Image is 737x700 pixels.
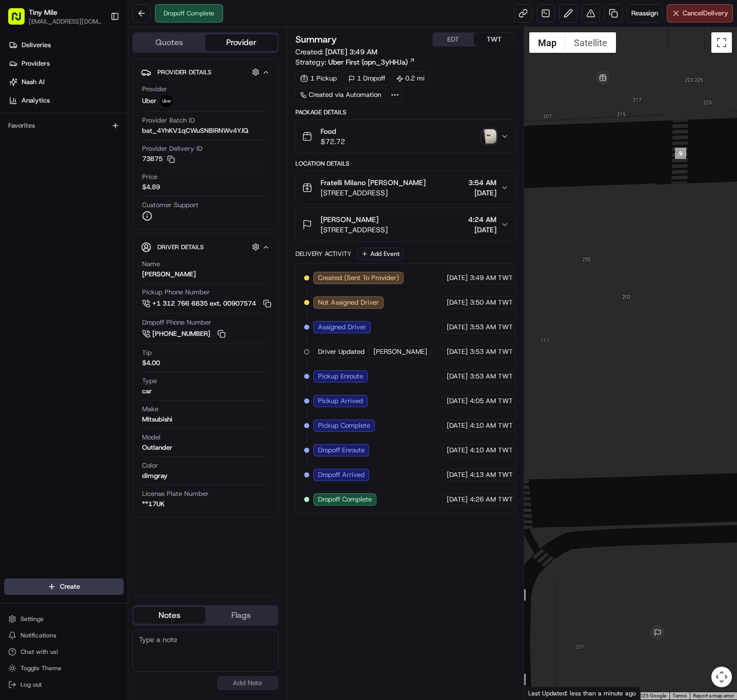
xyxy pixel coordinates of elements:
span: Notifications [21,631,56,639]
div: Created via Automation [295,88,386,102]
a: Uber First (opn_3yHHJa) [328,57,415,67]
button: photo_proof_of_delivery image [482,129,496,144]
span: Color [142,461,158,470]
button: Fratelli Milano [PERSON_NAME][STREET_ADDRESS]3:54 AM[DATE] [296,171,515,204]
button: 73B75 [142,154,175,164]
span: 4:05 AM TWT [470,396,513,406]
span: Cancel Delivery [683,9,728,18]
a: Analytics [4,92,128,109]
span: Provider [142,85,167,94]
span: Provider Details [157,68,211,76]
span: [DATE] [447,396,468,406]
span: Make [142,405,158,414]
img: 1736555255976-a54dd68f-1ca7-489b-9aae-adbdc363a1c4 [10,98,29,117]
button: Log out [4,677,124,692]
span: Type [142,376,157,386]
button: Settings [4,612,124,626]
button: [EMAIL_ADDRESS][DOMAIN_NAME] [29,17,102,26]
span: [DATE] [468,188,496,198]
div: car [142,387,152,396]
button: +1 312 766 6835 ext. 00907574 [142,298,273,309]
a: 📗Knowledge Base [6,145,83,164]
span: [DATE] [447,421,468,430]
a: Open this area in Google Maps (opens a new window) [527,686,561,699]
button: TWT [474,33,515,46]
button: Notes [133,607,205,624]
img: uber-new-logo.jpeg [161,95,173,107]
button: Create [4,578,124,595]
span: Log out [21,681,42,689]
div: Mitsubishi [142,415,172,424]
span: [STREET_ADDRESS] [321,188,426,198]
span: Pickup Arrived [318,396,363,406]
span: Name [142,259,160,269]
div: Strategy: [295,57,415,67]
img: Google [527,686,561,699]
button: Map camera controls [711,667,732,687]
span: [DATE] [468,225,496,235]
span: Dropoff Phone Number [142,318,211,327]
div: 1 Dropoff [344,71,390,86]
button: Flags [205,607,277,624]
span: 3:53 AM TWT [470,372,513,381]
span: Deliveries [22,41,51,50]
span: 4:13 AM TWT [470,470,513,479]
span: 3:54 AM [468,177,496,188]
button: [PERSON_NAME][STREET_ADDRESS]4:24 AM[DATE] [296,208,515,241]
span: Customer Support [142,201,198,210]
div: Delivery Activity [295,250,351,258]
div: 💻 [87,150,95,158]
span: 3:53 AM TWT [470,347,513,356]
a: [PHONE_NUMBER] [142,328,227,339]
span: [PHONE_NUMBER] [152,329,210,338]
span: Model [142,433,161,442]
span: bat_4YhKV1qCWuSNBiRNWv4YJQ [142,126,248,135]
div: dimgray [142,471,168,481]
span: 3:49 AM TWT [470,273,513,283]
span: Nash AI [22,77,45,87]
span: Provider Batch ID [142,116,195,125]
a: Providers [4,55,128,72]
div: 9 [675,148,686,159]
button: Show satellite imagery [565,32,616,53]
div: Package Details [295,108,515,116]
span: [DATE] [447,298,468,307]
div: 1 Pickup [295,71,342,86]
button: Tiny Mile [29,7,57,17]
span: [DATE] [447,446,468,455]
span: Pickup Complete [318,421,370,430]
span: $4.89 [142,183,160,192]
span: Tip [142,348,152,357]
a: Deliveries [4,37,128,53]
button: Show street map [529,32,565,53]
span: Not Assigned Driver [318,298,379,307]
span: Created: [295,47,377,57]
button: Chat with us! [4,645,124,659]
button: Provider Details [141,64,270,81]
span: 4:24 AM [468,214,496,225]
span: [DATE] [447,372,468,381]
span: [PERSON_NAME] [321,214,379,225]
span: Price [142,172,157,182]
span: Create [60,582,80,591]
div: Start new chat [35,98,168,109]
span: Provider Delivery ID [142,144,203,153]
span: API Documentation [97,149,165,159]
span: 4:10 AM TWT [470,421,513,430]
a: Report a map error [693,693,734,698]
button: Provider [205,34,277,51]
span: Pickup Enroute [318,372,363,381]
span: +1 312 766 6835 ext. 00907574 [152,299,256,308]
span: Driver Details [157,243,204,251]
a: 💻API Documentation [83,145,169,164]
span: [DATE] [447,495,468,504]
span: Analytics [22,96,50,105]
span: Knowledge Base [21,149,78,159]
span: Dropoff Enroute [318,446,365,455]
div: We're available if you need us! [35,109,130,117]
div: 📗 [10,150,18,158]
span: Dropoff Complete [318,495,372,504]
p: Welcome 👋 [10,42,187,58]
